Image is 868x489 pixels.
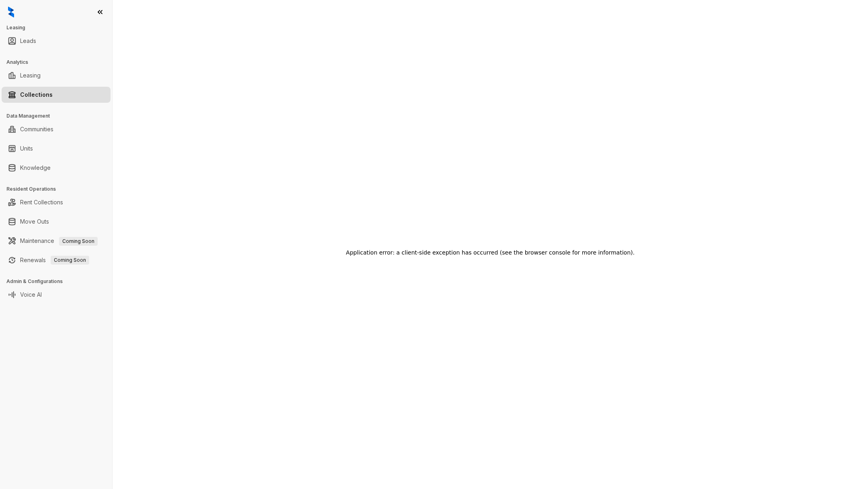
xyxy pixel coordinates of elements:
[2,252,111,268] li: Renewals
[59,237,98,246] span: Coming Soon
[6,278,112,285] h3: Admin & Configurations
[20,252,89,268] a: RenewalsComing Soon
[2,87,111,103] li: Collections
[2,121,111,137] li: Communities
[51,256,89,265] span: Coming Soon
[2,194,111,210] li: Rent Collections
[2,33,111,49] li: Leads
[2,233,111,249] li: Maintenance
[6,112,112,120] h3: Data Management
[2,67,111,84] li: Leasing
[2,141,111,157] li: Units
[20,214,49,230] a: Move Outs
[2,160,111,176] li: Knowledge
[6,185,112,193] h3: Resident Operations
[6,24,112,31] h3: Leasing
[20,67,41,84] a: Leasing
[346,247,635,258] h2: Application error: a client-side exception has occurred (see the browser console for more informa...
[20,287,42,303] a: Voice AI
[20,121,53,137] a: Communities
[20,33,36,49] a: Leads
[2,287,111,303] li: Voice AI
[20,87,53,103] a: Collections
[8,6,14,18] img: logo
[6,59,112,66] h3: Analytics
[2,214,111,230] li: Move Outs
[20,141,33,157] a: Units
[20,160,51,176] a: Knowledge
[20,194,63,210] a: Rent Collections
